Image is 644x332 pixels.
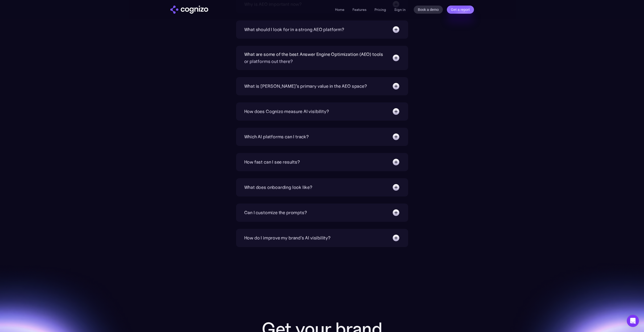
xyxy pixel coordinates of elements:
[394,7,406,13] a: Sign in
[170,6,208,14] img: cognizo logo
[244,184,312,191] div: What does onboarding look like?
[170,6,208,14] a: home
[244,26,344,33] div: What should I look for in a strong AEO platform?
[627,315,639,327] div: Open Intercom Messenger
[447,6,474,14] a: Get a report
[414,6,443,14] a: Book a demo
[244,108,329,115] div: How does Cognizo measure AI visibility?
[375,7,386,12] a: Pricing
[244,83,367,90] div: What is [PERSON_NAME]’s primary value in the AEO space?
[335,7,344,12] a: Home
[244,159,300,166] div: How fast can I see results?
[352,7,366,12] a: Features
[244,209,307,216] div: Can I customize the prompts?
[244,234,330,241] div: How do I improve my brand's AI visibility?
[244,133,309,140] div: Which AI platforms can I track?
[244,51,387,65] div: What are some of the best Answer Engine Optimization (AEO) tools or platforms out there?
